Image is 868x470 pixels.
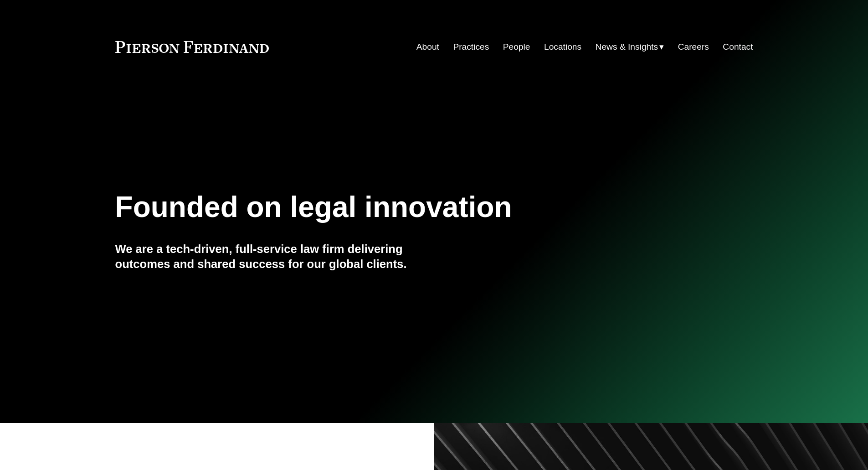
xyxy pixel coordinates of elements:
h4: We are a tech-driven, full-service law firm delivering outcomes and shared success for our global... [115,242,434,271]
a: Practices [453,38,489,56]
a: People [503,38,530,56]
a: Contact [723,38,753,56]
a: folder dropdown [596,38,664,56]
a: About [416,38,439,56]
span: News & Insights [596,39,658,55]
a: Careers [678,38,709,56]
a: Locations [544,38,581,56]
h1: Founded on legal innovation [115,191,647,224]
